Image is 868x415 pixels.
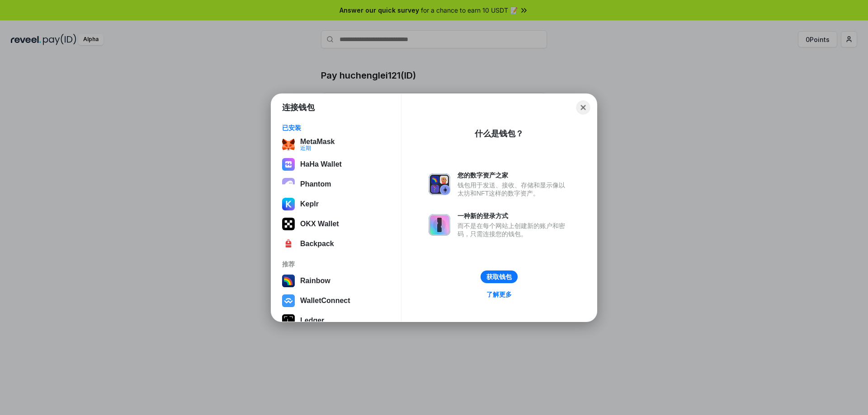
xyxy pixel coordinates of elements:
button: Backpack [279,235,393,253]
button: Phantom [279,175,393,193]
div: 已安装 [282,124,390,132]
a: 了解更多 [481,289,517,300]
div: Ledger [300,317,324,325]
div: 了解更多 [486,290,512,298]
div: 一种新的登录方式 [458,212,570,220]
button: HaHa Wallet [279,155,393,173]
div: WalletConnect [300,297,350,305]
div: 您的数字资产之家 [458,171,570,179]
div: 钱包用于发送、接收、存储和显示像以太坊和NFT这样的数字资产。 [458,181,570,197]
h1: 连接钱包 [282,102,315,113]
div: Backpack [300,240,334,248]
img: svg+xml;base64,PHN2ZyB3aWR0aD0iMzUiIGhlaWdodD0iMzQiIHZpZXdCb3g9IjAgMCAzNSAzNCIgZmlsbD0ibm9uZSIgeG... [282,138,295,151]
img: svg+xml,%3Csvg%20xmlns%3D%22http%3A%2F%2Fwww.w3.org%2F2000%2Fsvg%22%20width%3D%2228%22%20height%3... [282,314,295,327]
img: czlE1qaAbsgAAACV0RVh0ZGF0ZTpjcmVhdGUAMjAyNC0wNS0wN1QwMzo0NTo1MSswMDowMJbjUeUAAAAldEVYdGRhdGU6bW9k... [282,158,295,171]
div: Rainbow [300,277,330,285]
div: 推荐 [282,260,390,268]
div: Keplr [300,200,319,208]
img: svg+xml,%3Csvg%20xmlns%3D%22http%3A%2F%2Fwww.w3.org%2F2000%2Fsvg%22%20fill%3D%22none%22%20viewBox... [429,173,450,195]
div: OKX Wallet [300,220,339,228]
img: svg+xml,%3Csvg%20width%3D%2228%22%20height%3D%2228%22%20viewBox%3D%220%200%2028%2028%22%20fill%3D... [282,294,295,307]
img: svg+xml,%3Csvg%20xmlns%3D%22http%3A%2F%2Fwww.w3.org%2F2000%2Fsvg%22%20fill%3D%22none%22%20viewBox... [429,214,450,236]
img: epq2vO3P5aLWl15yRS7Q49p1fHTx2Sgh99jU3kfXv7cnPATIVQHAx5oQs66JWv3SWEjHOsb3kKgmE5WNBxBId7C8gm8wEgOvz... [282,178,295,191]
img: 4BxBxKvl5W07cAAAAASUVORK5CYII= [282,238,295,250]
img: svg+xml,%3Csvg%20width%3D%22120%22%20height%3D%22120%22%20viewBox%3D%220%200%20120%20120%22%20fil... [282,275,295,287]
button: 获取钱包 [481,270,518,283]
div: HaHa Wallet [300,160,342,168]
div: MetaMask [300,137,335,145]
button: Close [576,100,590,114]
button: Rainbow [279,272,393,290]
div: Phantom [300,180,331,188]
button: WalletConnect [279,292,393,310]
div: 什么是钱包？ [475,128,524,139]
button: Keplr [279,195,393,213]
div: 获取钱包 [486,273,512,281]
div: 而不是在每个网站上创建新的账户和密码，只需连接您的钱包。 [458,222,570,238]
button: Ledger [279,312,393,330]
img: 5VZ71FV6L7PA3gg3tXrdQ+DgLhC+75Wq3no69P3MC0NFQpx2lL04Ql9gHK1bRDjsSBIvScBnDTk1WrlGIZBorIDEYJj+rhdgn... [282,218,295,230]
img: ByMCUfJCc2WaAAAAAElFTkSuQmCC [282,198,295,210]
div: 近期 [300,145,335,150]
button: MetaMask近期 [279,135,393,154]
button: OKX Wallet [279,215,393,233]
